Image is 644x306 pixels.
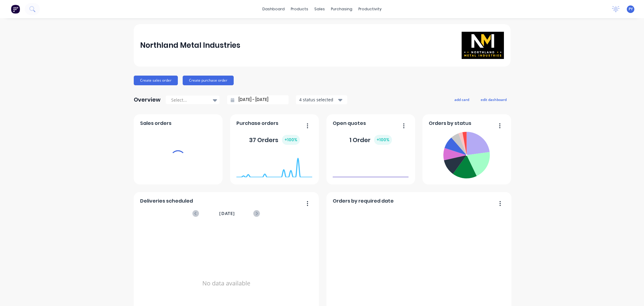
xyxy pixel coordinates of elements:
button: 4 status selected [296,95,347,104]
span: PY [629,6,633,12]
span: Deliveries scheduled [140,197,193,205]
div: Northland Metal Industries [140,39,240,51]
div: 4 status selected [299,96,337,103]
div: 37 Orders [249,135,300,145]
span: Sales orders [140,120,171,127]
button: Create sales order [134,76,178,85]
div: 1 Order [349,135,392,145]
a: dashboard [259,5,288,14]
span: Orders by status [429,120,471,127]
div: + 100 % [282,135,300,145]
div: + 100 % [374,135,392,145]
img: Factory [11,5,20,14]
div: productivity [355,5,385,14]
span: [DATE] [219,210,235,217]
div: products [288,5,311,14]
span: Purchase orders [236,120,278,127]
button: Create purchase order [183,76,234,85]
button: add card [450,96,473,103]
span: Open quotes [333,120,366,127]
div: sales [311,5,328,14]
div: purchasing [328,5,355,14]
div: Overview [134,94,161,106]
button: edit dashboard [477,96,511,103]
img: Northland Metal Industries [462,32,504,59]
